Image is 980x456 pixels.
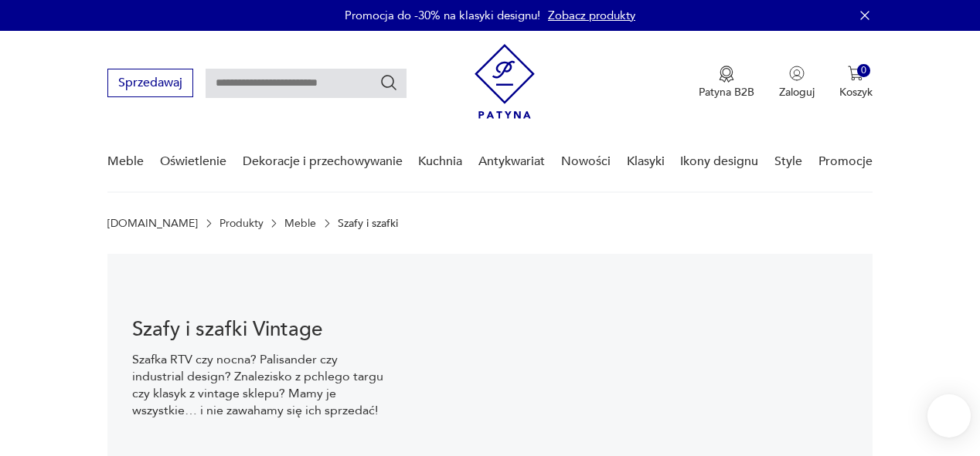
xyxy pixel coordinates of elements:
a: Promocje [818,132,873,191]
a: Ikony designu [680,132,758,191]
a: Meble [284,218,316,229]
a: Dekoracje i przechowywanie [243,132,403,191]
a: Oświetlenie [160,132,226,191]
button: Szukaj [379,73,398,92]
a: Nowości [561,132,611,191]
a: Sprzedawaj [107,79,193,90]
p: Zaloguj [779,85,815,100]
button: Sprzedawaj [107,69,193,97]
p: Szafy i szafki [338,218,398,229]
a: Kuchnia [418,132,462,191]
a: Produkty [219,218,264,229]
a: Klasyki [627,132,665,191]
img: Ikona koszyka [848,66,863,81]
img: Ikonka użytkownika [789,66,805,81]
img: Ikona medalu [719,66,734,83]
p: Promocja do -30% na klasyki designu! [345,8,540,23]
a: [DOMAIN_NAME] [107,218,198,229]
img: Patyna - sklep z meblami i dekoracjami vintage [475,44,535,119]
a: Meble [107,132,144,191]
a: Zobacz produkty [548,8,635,23]
p: Szafka RTV czy nocna? Palisander czy industrial design? Znalezisko z pchlego targu czy klasyk z v... [132,351,389,419]
button: 0Koszyk [839,66,873,100]
a: Style [774,132,802,191]
a: Ikona medaluPatyna B2B [699,66,754,100]
div: 0 [857,64,870,77]
button: Patyna B2B [699,66,754,100]
iframe: Smartsupp widget button [927,394,971,437]
a: Antykwariat [478,132,545,191]
p: Koszyk [839,85,873,100]
button: Zaloguj [779,66,815,100]
h1: Szafy i szafki Vintage [132,320,389,339]
p: Patyna B2B [699,85,754,100]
